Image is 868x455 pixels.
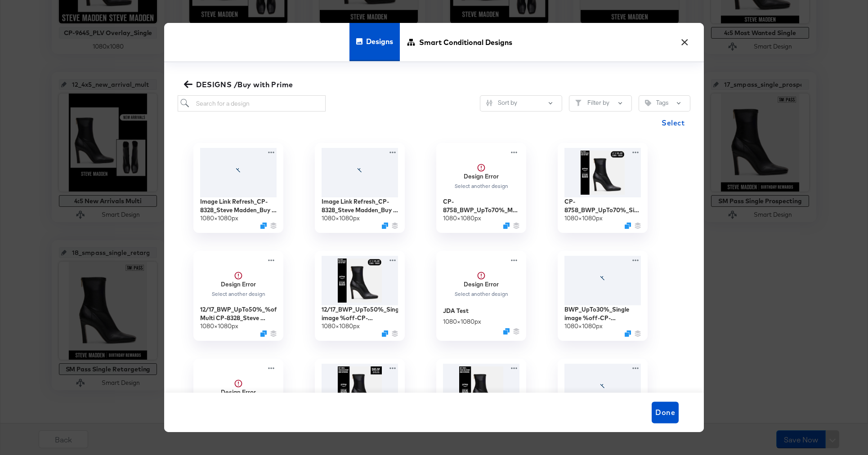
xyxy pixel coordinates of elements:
button: Done [652,401,679,423]
svg: Filter [575,100,582,106]
div: Image Link Refresh_CP-8328_Steve Madden_Buy with Prime sale price calculation_Multi image_%off [322,197,398,214]
div: 12/17_BWP_UpTo50%_Single image %off-CP-8328_Steve Madden_Buy with Prime promo_Single image_%off10... [315,251,405,341]
div: BWP_UpTo30%_Price Strike CP-8328_Steve Madden_Buy with Prime promo_Single image_StrikeThrough [315,359,405,449]
div: 12/17_BWP_UpTo50%_Single image %off-CP-8328_Steve Madden_Buy with Prime promo_Single image_%off [322,305,398,322]
div: 1080 × 1080 px [564,214,603,223]
div: BWP_UpTo30%_Single image %off-CP-8328_Steve Madden_Buy with Prime promo_Single image_%off [564,305,641,322]
strong: Design Error [464,280,499,288]
div: Design ErrorSelect another designCP-8758_BWP_UpTo70%_Multi image1080×1080pxDuplicate [436,143,526,233]
strong: Design Error [464,172,499,180]
strong: Design Error [221,280,256,288]
div: 1080 × 1080 px [322,322,360,330]
button: SlidersSort by [480,95,562,112]
span: Smart Conditional Designs [419,22,512,62]
div: 1080 × 1080 px [200,322,238,330]
span: Done [655,406,675,419]
div: JDA Test [443,307,469,315]
div: 1080 × 1080 px [443,317,481,326]
div: 1080 × 1080 px [200,214,238,223]
img: vxVPjvSYKpFaYiK8eHSJRw.jpg [443,364,519,413]
div: 1080 × 1080 px [322,214,360,223]
div: CP-8328_Steve Madden_Buy with Prime promo_Single image_No Price [436,359,526,449]
span: Designs [366,22,393,61]
svg: Duplicate [503,223,510,229]
strong: Design Error [221,388,256,396]
div: Select another design [454,183,509,189]
div: BWP_UpTo30%_Single image %off-CP-8328_Steve Madden_Buy with Prime promo_Single image_%off1080×108... [558,251,648,341]
div: CP-8758_BWP_UpTo70%_Multi image [443,197,519,214]
span: DESIGNS /Buy with Prime [186,78,293,91]
svg: Duplicate [382,223,388,229]
button: × [676,32,693,48]
div: Design ErrorSelect another designBWP_UpTo30%_%off Multi CP-8328_Steve Madden_Buy with Prime promo... [193,359,283,449]
div: Image Link Refresh_CP-8328_Steve Madden_Buy with Prime promo_Branded_MultiImage [200,197,277,214]
div: Design ErrorSelect another design12/17_BWP_UpTo50%_%off Multi CP-8328_Steve Madden_Buy with Prime... [193,251,283,341]
svg: Duplicate [503,328,510,335]
svg: Duplicate [260,223,267,229]
svg: Duplicate [625,330,631,337]
div: 1080 × 1080 px [564,322,603,330]
div: Select another design [211,291,266,297]
div: Design ErrorSelect another designJDA Test1080×1080pxDuplicate [436,251,526,341]
button: Select [658,114,688,132]
div: 1080 × 1080 px [443,214,481,223]
img: ZdgCfmL98elqVkGzH9gXmQ.jpg [322,364,398,413]
img: l1S1IR68E8I-ugZvkPqENw.jpg [564,148,641,197]
img: FQAGl7Zl2nNTAX-4fWtfuw.jpg [322,256,398,305]
input: Search for a design [178,95,326,112]
svg: Sliders [486,100,492,106]
div: CP-8758_BWP_UpTo70%_Single image [564,197,641,214]
span: Select [662,116,685,129]
div: Image Link Refresh_CP-8328_Steve Madden_Buy with Prime sale price calculation_Multi image_%off108... [315,143,405,233]
div: BWP_CM_Price Strike CP-8328_Steve Madden_Buy with Prime promo_Single image_StrikeThrough [558,359,648,449]
svg: Tag [645,100,651,106]
button: DESIGNS /Buy with Prime [182,78,297,91]
svg: Duplicate [625,223,631,229]
div: Image Link Refresh_CP-8328_Steve Madden_Buy with Prime promo_Branded_MultiImage1080×1080pxDuplicate [193,143,283,233]
button: FilterFilter by [569,95,632,112]
button: TagTags [639,95,690,112]
svg: Duplicate [260,330,267,337]
svg: Duplicate [382,330,388,337]
div: CP-8758_BWP_UpTo70%_Single image1080×1080pxDuplicate [558,143,648,233]
div: Select another design [454,291,509,297]
div: 12/17_BWP_UpTo50%_%off Multi CP-8328_Steve Madden_Buy with Prime promo_Multi image_%off [200,305,277,322]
